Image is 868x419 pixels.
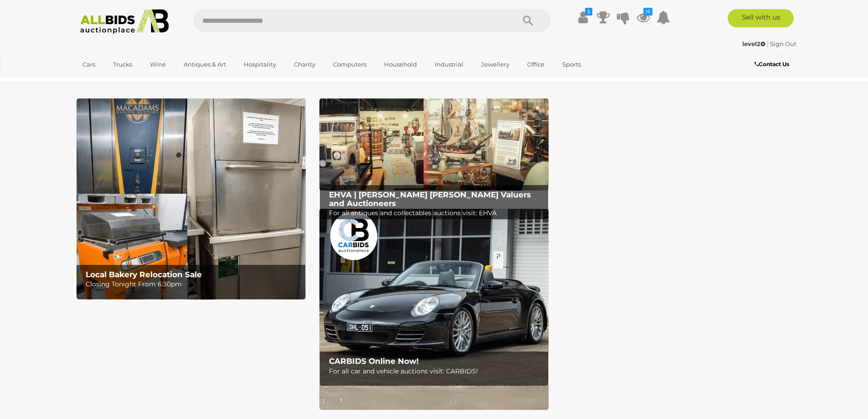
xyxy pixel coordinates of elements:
[319,209,549,410] a: CARBIDS Online Now! CARBIDS Online Now! For all car and vehicle auctions visit: CARBIDS!
[86,279,300,290] p: Closing Tonight From 6:30pm
[77,57,101,72] a: Cars
[238,57,282,72] a: Hospitality
[742,40,765,47] strong: level2
[329,366,544,377] p: For all car and vehicle auctions visit: CARBIDS!
[288,57,321,72] a: Charity
[770,40,796,47] a: Sign Out
[505,9,551,32] button: Search
[144,57,172,72] a: Wine
[329,190,531,208] b: EHVA | [PERSON_NAME] [PERSON_NAME] Valuers and Auctioneers
[77,98,306,300] a: Local Bakery Relocation Sale Local Bakery Relocation Sale Closing Tonight From 6:30pm
[643,8,652,16] i: 16
[77,72,153,87] a: [GEOGRAPHIC_DATA]
[742,40,767,47] a: level2
[429,57,469,72] a: Industrial
[86,270,202,279] b: Local Bakery Relocation Sale
[107,57,138,72] a: Trucks
[329,207,544,219] p: For all antiques and collectables auctions visit: EHVA
[75,9,174,34] img: Allbids.com.au
[319,98,549,191] img: EHVA | Evans Hastings Valuers and Auctioneers
[378,57,423,72] a: Household
[475,57,515,72] a: Jewellery
[755,59,791,69] a: Contact Us
[576,9,590,26] a: $
[767,40,769,47] span: |
[319,209,549,410] img: CARBIDS Online Now!
[728,9,794,27] a: Sell with us
[585,8,592,16] i: $
[327,57,372,72] a: Computers
[77,98,306,300] img: Local Bakery Relocation Sale
[329,357,419,366] b: CARBIDS Online Now!
[521,57,550,72] a: Office
[556,57,587,72] a: Sports
[637,9,650,26] a: 16
[178,57,232,72] a: Antiques & Art
[319,98,549,191] a: EHVA | Evans Hastings Valuers and Auctioneers EHVA | [PERSON_NAME] [PERSON_NAME] Valuers and Auct...
[755,61,789,67] b: Contact Us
